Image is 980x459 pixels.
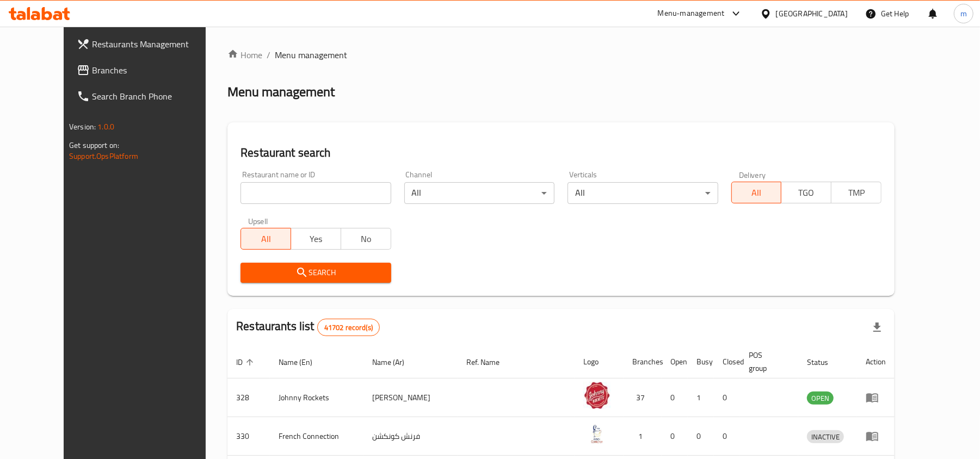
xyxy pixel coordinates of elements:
div: Menu [866,391,886,404]
a: Home [227,48,262,61]
a: Support.OpsPlatform [69,149,138,163]
div: Export file [864,314,890,340]
div: All [568,182,718,204]
span: INACTIVE [807,431,844,443]
span: Branches [92,64,219,77]
span: Name (Ar) [372,356,418,369]
span: 1.0.0 [97,120,114,134]
li: / [267,48,270,61]
td: 0 [714,379,740,417]
span: All [736,185,778,201]
span: Search Branch Phone [92,90,219,103]
span: No [346,231,387,247]
span: All [245,231,287,247]
th: Action [857,345,895,379]
td: Johnny Rockets [270,379,363,417]
td: 0 [662,417,688,456]
nav: breadcrumb [227,48,895,61]
button: Search [241,263,391,283]
button: Yes [291,228,341,250]
div: [GEOGRAPHIC_DATA] [776,8,848,20]
button: All [241,228,291,250]
th: Branches [624,345,662,379]
h2: Restaurants list [236,318,380,336]
h2: Restaurant search [241,145,882,161]
span: Ref. Name [467,356,514,369]
span: Restaurants Management [92,38,219,51]
span: Search [249,266,382,280]
span: Get support on: [69,138,119,152]
span: m [960,8,967,20]
button: No [341,228,391,250]
div: INACTIVE [807,430,844,443]
td: 37 [624,379,662,417]
span: TGO [786,185,827,201]
th: Closed [714,345,740,379]
span: ID [236,356,257,369]
span: Name (En) [279,356,326,369]
td: فرنش كونكشن [363,417,458,456]
td: 328 [227,379,270,417]
span: 41702 record(s) [318,322,379,333]
span: Menu management [275,48,347,61]
span: Status [807,356,842,369]
span: TMP [836,185,877,201]
span: POS group [749,349,785,375]
a: Restaurants Management [68,31,227,57]
span: OPEN [807,392,834,405]
div: Menu-management [658,7,725,20]
a: Search Branch Phone [68,83,227,109]
td: [PERSON_NAME] [363,379,458,417]
button: All [731,182,782,203]
img: Johnny Rockets [583,382,611,409]
div: Total records count [317,319,380,336]
img: French Connection [583,420,611,448]
th: Open [662,345,688,379]
input: Search for restaurant name or ID.. [241,182,391,204]
td: French Connection [270,417,363,456]
td: 0 [662,379,688,417]
h2: Menu management [227,83,335,101]
label: Delivery [739,171,766,178]
td: 0 [714,417,740,456]
td: 330 [227,417,270,456]
div: Menu [866,430,886,443]
span: Version: [69,120,96,134]
button: TGO [781,182,831,203]
button: TMP [831,182,882,203]
span: Yes [295,231,337,247]
td: 0 [688,417,714,456]
div: All [404,182,554,204]
label: Upsell [248,217,268,225]
th: Logo [575,345,624,379]
a: Branches [68,57,227,83]
td: 1 [624,417,662,456]
th: Busy [688,345,714,379]
td: 1 [688,379,714,417]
